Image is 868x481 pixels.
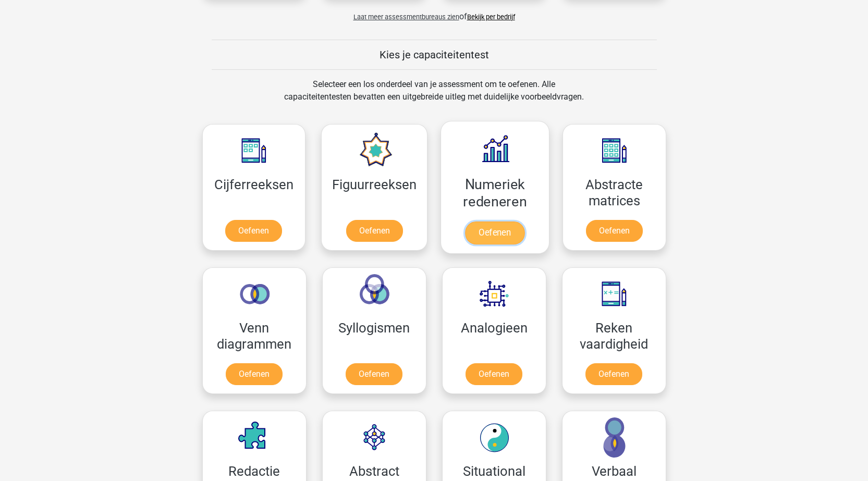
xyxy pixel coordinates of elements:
[467,13,515,21] a: Bekijk per bedrijf
[353,13,459,21] span: Laat meer assessmentbureaus zien
[466,363,522,385] a: Oefenen
[346,363,402,385] a: Oefenen
[226,363,283,385] a: Oefenen
[465,221,524,244] a: Oefenen
[585,363,642,385] a: Oefenen
[586,220,643,242] a: Oefenen
[274,78,594,116] div: Selecteer een los onderdeel van je assessment om te oefenen. Alle capaciteitentesten bevatten een...
[212,48,657,61] h5: Kies je capaciteitentest
[194,2,674,23] div: of
[225,220,282,242] a: Oefenen
[346,220,403,242] a: Oefenen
